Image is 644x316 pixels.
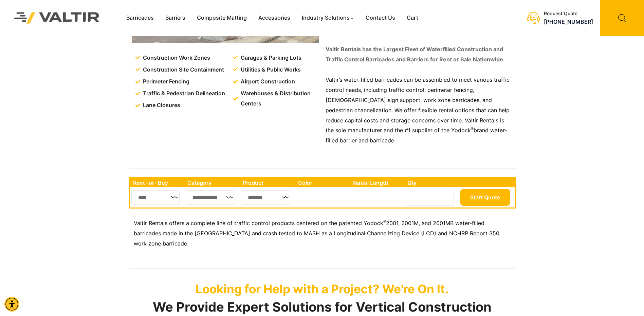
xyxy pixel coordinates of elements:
[239,77,295,87] span: Airport Construction
[383,219,386,224] sup: ®
[460,189,510,206] button: Start Quote
[239,88,320,109] span: Warehouses & Distribution Centers
[5,3,109,33] img: Valtir Rentals
[239,53,301,63] span: Garages & Parking Lots
[404,178,458,187] th: Qty
[326,44,512,65] p: Valtir Rentals has the Largest Fleet of Waterfilled Construction and Traffic Control Barricades a...
[349,178,404,187] th: Rental Length
[253,13,296,23] a: Accessories
[141,65,224,75] span: Construction Site Containment
[141,88,225,99] span: Traffic & Pedestrian Delineation
[241,190,290,205] select: Single select
[4,297,19,312] div: Accessibility Menu
[326,75,512,146] p: Valtir’s water-filled barricades can be assembled to meet various traffic control needs, includin...
[160,13,191,23] a: Barriers
[141,53,210,63] span: Construction Work Zones
[121,13,160,23] a: Barricades
[131,190,180,205] select: Single select
[191,13,253,23] a: Composite Matting
[239,178,295,187] th: Product
[141,100,180,111] span: Lane Closures
[239,65,301,75] span: Utilities & Public Works
[184,178,240,187] th: Category
[295,178,349,187] th: Color
[296,13,360,23] a: Industry Solutions
[544,11,593,17] div: Request Quote
[544,18,593,25] a: call (888) 496-3625
[406,189,454,206] input: Number
[360,13,401,23] a: Contact Us
[186,190,235,205] select: Single select
[401,13,424,23] a: Cart
[129,282,516,296] p: Looking for Help with a Project? We're On It.
[141,77,189,87] span: Perimeter Fencing
[134,220,383,226] span: Valtir Rentals offers a complete line of traffic control products centered on the patented Yodock
[471,126,474,131] sup: ®
[134,220,499,247] span: 2001, 2001M, and 2001MB water-filled barricades made in the [GEOGRAPHIC_DATA] and crash tested to...
[130,178,184,187] th: Rent -or- Buy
